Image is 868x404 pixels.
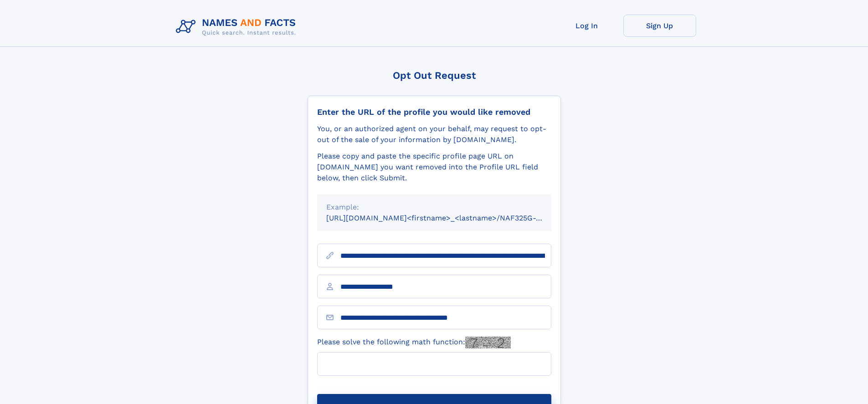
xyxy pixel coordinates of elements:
[623,15,696,37] a: Sign Up
[317,107,551,117] div: Enter the URL of the profile you would like removed
[326,202,542,213] div: Example:
[317,337,511,348] label: Please solve the following math function:
[317,151,551,184] div: Please copy and paste the specific profile page URL on [DOMAIN_NAME] you want removed into the Pr...
[172,15,303,39] img: Logo Names and Facts
[308,70,561,81] div: Opt Out Request
[317,123,551,145] div: You, or an authorized agent on your behalf, may request to opt-out of the sale of your informatio...
[326,214,569,222] small: [URL][DOMAIN_NAME]<firstname>_<lastname>/NAF325G-xxxxxxxx
[550,15,623,37] a: Log In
